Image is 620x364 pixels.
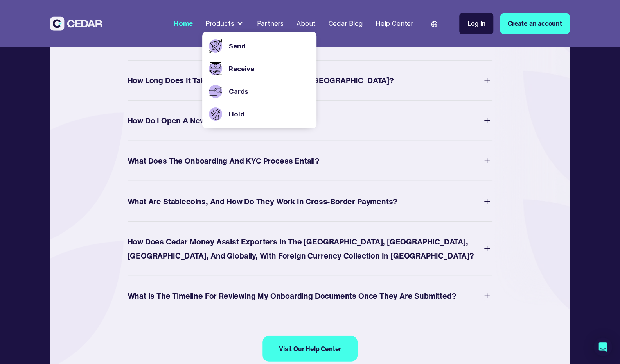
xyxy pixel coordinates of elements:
[128,151,493,171] div: What Does the Onboarding and KYC Process Entail?
[229,41,310,51] a: Send
[128,114,243,128] div: How Do I Open a New Account?
[500,13,570,34] a: Create an account
[128,232,493,266] div: How does Cedar Money assist Exporters in the [GEOGRAPHIC_DATA], [GEOGRAPHIC_DATA], [GEOGRAPHIC_DA...
[128,191,493,211] div: What are Stablecoins, and how do they work in Cross-border Payments?
[206,19,234,29] div: Products
[128,73,394,87] div: How Long Does It Take to Receive Payments from [GEOGRAPHIC_DATA]?
[174,19,192,29] div: Home
[325,15,366,32] a: Cedar Blog
[202,32,316,128] nav: Products
[128,194,398,209] div: What are Stablecoins, and how do they work in Cross-border Payments?
[229,109,310,119] a: Hold
[128,289,456,303] div: What Is The Timeline for Reviewing My Onboarding Documents Once They are Submitted?
[229,64,310,74] a: Receive
[128,111,493,131] div: How Do I Open a New Account?
[376,19,413,29] div: Help Center
[253,15,287,32] a: Partners
[128,235,482,263] div: How does Cedar Money assist Exporters in the [GEOGRAPHIC_DATA], [GEOGRAPHIC_DATA], [GEOGRAPHIC_DA...
[128,154,320,168] div: What Does the Onboarding and KYC Process Entail?
[467,19,485,29] div: Log in
[593,337,612,356] div: Open Intercom Messenger
[293,15,319,32] a: About
[257,19,284,29] div: Partners
[171,15,196,32] a: Home
[297,19,315,29] div: About
[128,70,493,91] div: How Long Does It Take to Receive Payments from [GEOGRAPHIC_DATA]?
[229,87,310,96] a: Cards
[372,15,417,32] a: Help Center
[328,19,362,29] div: Cedar Blog
[262,336,357,362] a: Visit Our Help Center
[459,13,493,34] a: Log in
[202,16,247,32] div: Products
[128,286,493,306] div: What Is The Timeline for Reviewing My Onboarding Documents Once They are Submitted?
[431,21,437,27] img: world icon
